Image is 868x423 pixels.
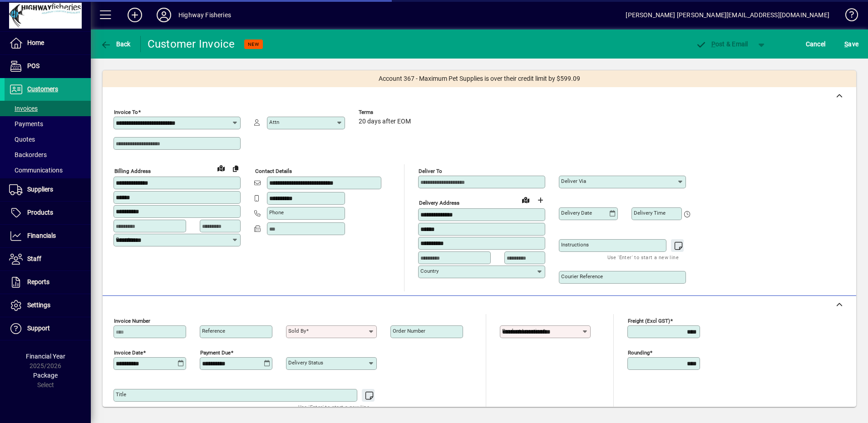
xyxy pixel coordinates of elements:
[691,36,753,52] button: Post & Email
[844,37,858,51] span: ave
[5,162,91,178] a: Communications
[533,193,547,207] button: Choose address
[502,328,542,334] mat-label: Product location
[114,318,150,324] mat-label: Invoice number
[33,372,58,379] span: Package
[200,349,231,356] mat-label: Payment due
[288,359,323,366] mat-label: Delivery status
[288,328,306,334] mat-label: Sold by
[9,167,63,174] span: Communications
[5,132,91,147] a: Quotes
[26,353,65,360] span: Financial Year
[806,37,826,51] span: Cancel
[561,210,592,216] mat-label: Delivery date
[114,349,143,356] mat-label: Invoice date
[5,55,91,78] a: POS
[607,252,679,262] mat-hint: Use 'Enter' to start a new line
[27,39,44,46] span: Home
[5,147,91,162] a: Backorders
[561,273,603,280] mat-label: Courier Reference
[27,255,41,262] span: Staff
[5,225,91,247] a: Financials
[561,178,586,184] mat-label: Deliver via
[626,8,829,22] div: [PERSON_NAME] [PERSON_NAME][EMAIL_ADDRESS][DOMAIN_NAME]
[228,161,243,176] button: Copy to Delivery address
[116,236,134,242] mat-label: Country
[9,136,35,143] span: Quotes
[27,62,39,69] span: POS
[27,325,50,332] span: Support
[9,120,43,128] span: Payments
[27,85,58,93] span: Customers
[148,37,235,51] div: Customer Invoice
[634,210,666,216] mat-label: Delivery time
[27,301,50,309] span: Settings
[628,349,650,356] mat-label: Rounding
[98,36,133,52] button: Back
[298,402,370,412] mat-hint: Use 'Enter' to start a new line
[100,40,131,48] span: Back
[628,318,670,324] mat-label: Freight (excl GST)
[844,40,848,48] span: S
[359,118,411,125] span: 20 days after EOM
[5,294,91,317] a: Settings
[27,278,49,285] span: Reports
[5,32,91,54] a: Home
[5,271,91,294] a: Reports
[116,391,126,398] mat-label: Title
[269,119,279,125] mat-label: Attn
[518,192,533,207] a: View on map
[202,328,225,334] mat-label: Reference
[27,186,53,193] span: Suppliers
[561,241,589,248] mat-label: Instructions
[393,328,425,334] mat-label: Order number
[359,109,413,115] span: Terms
[27,232,56,239] span: Financials
[711,40,715,48] span: P
[5,116,91,132] a: Payments
[842,36,861,52] button: Save
[420,268,439,274] mat-label: Country
[149,7,178,23] button: Profile
[248,41,259,47] span: NEW
[214,161,228,175] a: View on map
[9,105,38,112] span: Invoices
[5,317,91,340] a: Support
[838,2,857,31] a: Knowledge Base
[27,209,53,216] span: Products
[804,36,828,52] button: Cancel
[120,7,149,23] button: Add
[5,248,91,271] a: Staff
[178,8,231,22] div: Highway Fisheries
[379,74,580,84] span: Account 367 - Maximum Pet Supplies is over their credit limit by $599.09
[5,202,91,224] a: Products
[9,151,47,158] span: Backorders
[91,36,141,52] app-page-header-button: Back
[5,101,91,116] a: Invoices
[114,109,138,115] mat-label: Invoice To
[419,168,442,174] mat-label: Deliver To
[5,178,91,201] a: Suppliers
[269,209,284,216] mat-label: Phone
[695,40,748,48] span: ost & Email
